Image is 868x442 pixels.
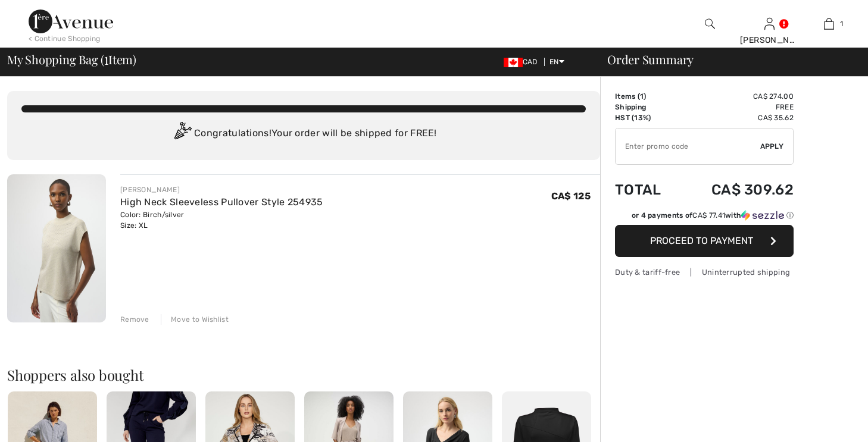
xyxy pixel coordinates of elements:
span: 1 [640,92,644,101]
td: Items ( ) [615,91,679,102]
span: My Shopping Bag ( Item) [7,54,136,65]
img: High Neck Sleeveless Pullover Style 254935 [7,174,106,322]
span: Proceed to Payment [650,235,753,246]
div: or 4 payments ofCA$ 77.41withSezzle Click to learn more about Sezzle [615,210,794,225]
td: HST (13%) [615,112,679,123]
img: My Bag [824,17,834,31]
img: Congratulation2.svg [170,122,194,146]
div: [PERSON_NAME] [120,184,323,195]
div: Color: Birch/silver Size: XL [120,209,323,231]
img: Canadian Dollar [504,58,523,67]
span: Apply [760,141,784,152]
td: Free [679,102,794,112]
div: [PERSON_NAME] [740,34,798,46]
td: CA$ 309.62 [679,170,794,210]
td: Shipping [615,102,679,112]
span: CAD [504,58,542,66]
div: Move to Wishlist [161,314,229,325]
a: High Neck Sleeveless Pullover Style 254935 [120,196,323,208]
td: CA$ 274.00 [679,91,794,102]
input: Promo code [616,128,760,164]
span: 1 [840,18,843,29]
span: EN [549,58,564,66]
span: 1 [104,51,108,66]
a: 1 [800,17,858,31]
div: or 4 payments of with [632,210,794,221]
td: CA$ 35.62 [679,112,794,123]
span: CA$ 125 [551,190,591,202]
img: search the website [705,17,715,31]
div: Remove [120,314,149,325]
a: Sign In [764,18,775,29]
h2: Shoppers also bought [7,368,600,382]
img: Sezzle [741,210,784,221]
img: 1ère Avenue [29,10,113,33]
span: CA$ 77.41 [692,211,725,220]
img: My Info [764,17,775,31]
div: Congratulations! Your order will be shipped for FREE! [21,122,586,146]
div: Duty & tariff-free | Uninterrupted shipping [615,267,794,278]
td: Total [615,170,679,210]
div: Order Summary [593,54,861,65]
div: < Continue Shopping [29,33,101,44]
button: Proceed to Payment [615,225,794,257]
